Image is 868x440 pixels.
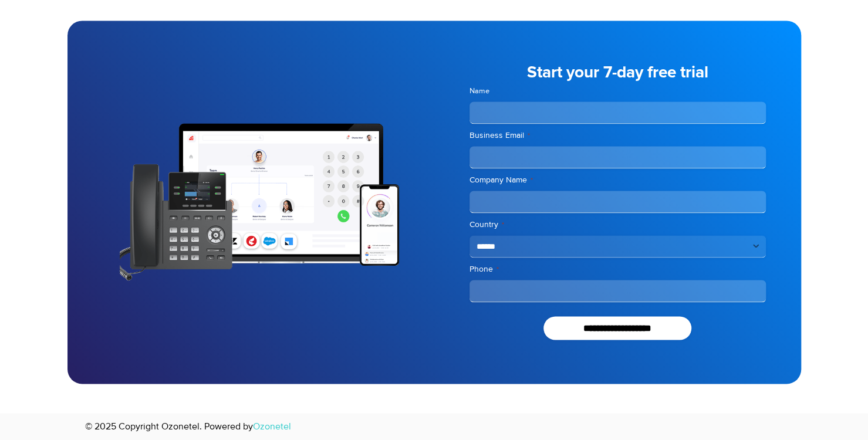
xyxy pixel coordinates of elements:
[470,263,766,275] label: Phone
[470,65,766,81] h5: Start your 7-day free trial
[470,219,766,231] label: Country
[470,130,766,141] label: Business Email
[470,174,766,186] label: Company Name
[470,86,766,97] label: Name
[253,419,291,433] a: Ozonetel
[85,419,588,433] p: © 2025 Copyright Ozonetel. Powered by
